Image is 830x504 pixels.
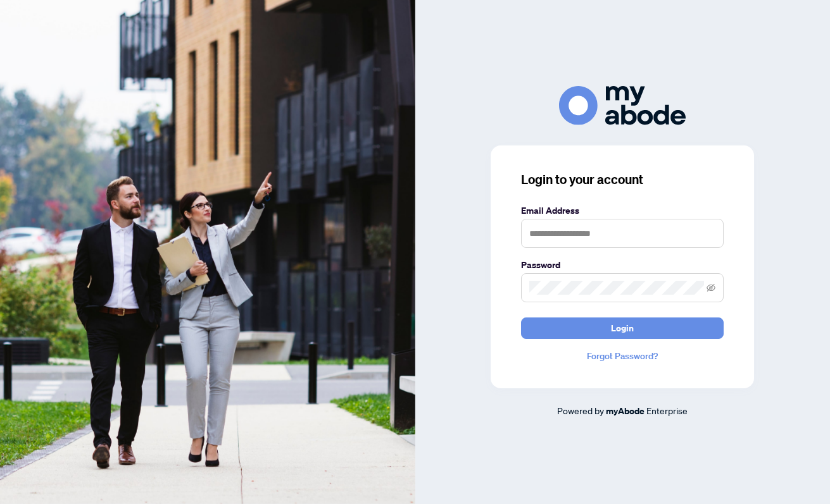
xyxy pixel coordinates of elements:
img: ma-logo [559,86,686,125]
span: Login [611,318,634,338]
span: Enterprise [646,405,688,416]
h3: Login to your account [521,171,724,188]
label: Email Address [521,204,724,218]
label: Password [521,258,724,272]
span: Powered by [557,405,604,416]
a: Forgot Password? [521,349,724,363]
a: myAbode [606,404,645,418]
span: eye-invisible [707,283,715,292]
button: Login [521,317,724,339]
